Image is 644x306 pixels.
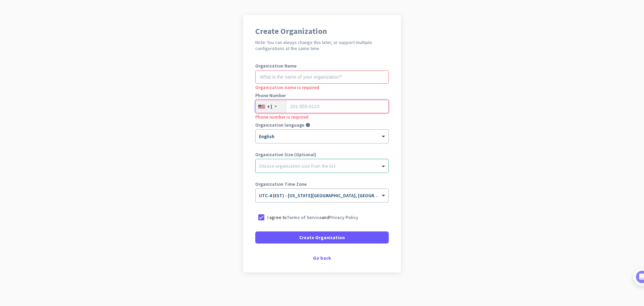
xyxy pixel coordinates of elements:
a: Privacy Policy [329,214,358,220]
span: Organization name is required [255,84,319,90]
i: help [306,123,310,127]
label: Phone Number [255,93,389,98]
label: Organization Time Zone [255,182,389,186]
label: Organization language [255,123,304,127]
h1: Create Organization [255,27,389,35]
span: Create Organization [299,234,345,241]
label: Organization Size (Optional) [255,152,389,157]
p: I agree to and [267,214,358,221]
input: What is the name of your organization? [255,70,389,84]
a: Terms of Service [287,214,322,220]
input: 201-555-0123 [255,100,389,113]
div: +1 [267,103,273,110]
h2: Note: You can always change this later, or support multiple configurations at the same time [255,39,389,51]
div: Go back [255,256,389,260]
button: Create Organization [255,231,389,244]
label: Organization Name [255,63,389,68]
span: Phone number is required [255,114,309,120]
